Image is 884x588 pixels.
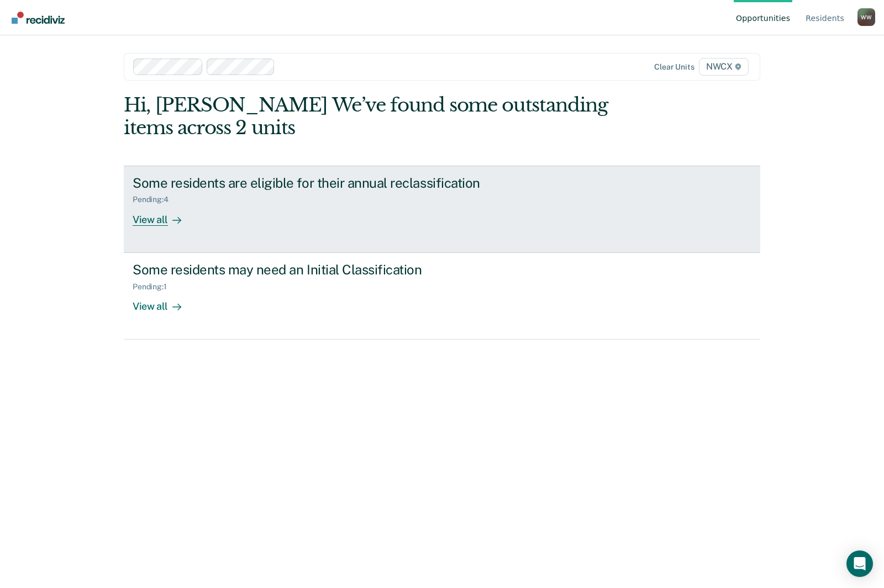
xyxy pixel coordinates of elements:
[124,166,760,253] a: Some residents are eligible for their annual reclassificationPending:4View all
[846,550,873,577] div: Open Intercom Messenger
[133,204,194,226] div: View all
[699,58,749,76] span: NWCX
[133,291,194,312] div: View all
[654,62,694,72] div: Clear units
[857,8,875,26] div: W W
[133,195,177,204] div: Pending : 4
[857,8,875,26] button: Profile dropdown button
[133,262,520,278] div: Some residents may need an Initial Classification
[133,175,520,191] div: Some residents are eligible for their annual reclassification
[124,253,760,340] a: Some residents may need an Initial ClassificationPending:1View all
[133,282,176,292] div: Pending : 1
[12,12,65,24] img: Recidiviz
[124,94,633,139] div: Hi, [PERSON_NAME] We’ve found some outstanding items across 2 units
